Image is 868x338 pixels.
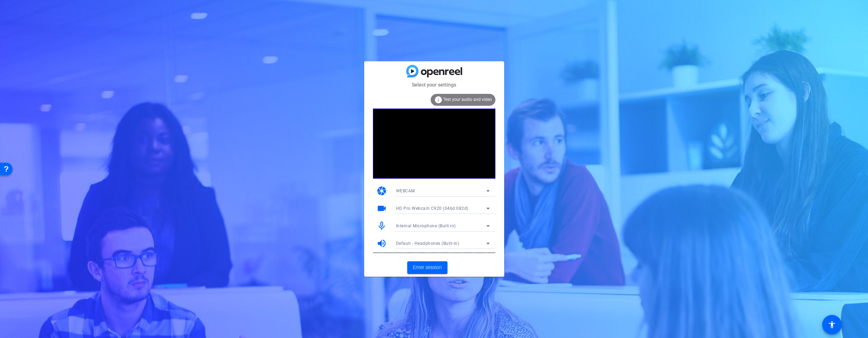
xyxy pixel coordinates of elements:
[396,241,459,246] span: Default - Headphones (Built-in)
[364,81,504,89] mat-card-subtitle: Select your settings
[413,264,442,271] span: Enter session
[396,206,468,211] span: HD Pro Webcam C920 (046d:082d)
[434,96,443,104] mat-icon: info
[376,203,387,214] mat-icon: videocam
[828,320,836,329] mat-icon: accessibility
[376,238,387,249] mat-icon: volume_up
[396,188,415,193] span: WEBCAM
[406,65,462,77] img: blue-gradient.svg
[443,97,492,102] span: Test your audio and video
[407,261,447,274] button: Enter session
[376,186,387,196] mat-icon: camera
[396,223,456,228] span: Internal Microphone (Built-in)
[376,221,387,231] mat-icon: mic_none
